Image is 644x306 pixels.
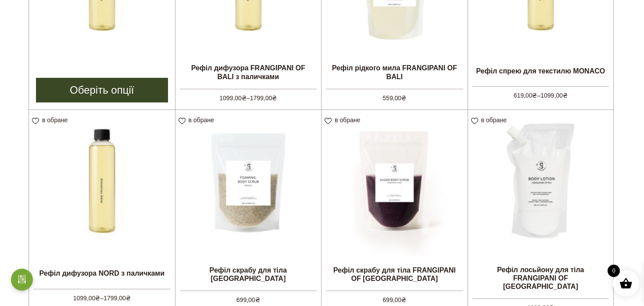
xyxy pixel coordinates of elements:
[219,95,247,102] bdi: 1099,00
[73,295,100,302] bdi: 1099,00
[42,117,68,124] span: в обране
[255,296,260,303] span: ₴
[32,117,71,124] a: в обране
[514,92,537,99] bdi: 619,00
[325,118,332,124] img: unfavourite.svg
[179,117,217,124] a: в обране
[468,262,614,295] h2: Рефіл лосьйону для тіла FRANGIPANI OF [GEOGRAPHIC_DATA]
[236,296,260,303] bdi: 699,00
[481,117,507,124] span: в обране
[175,110,322,303] a: Рефіл скрабу для тіла [GEOGRAPHIC_DATA] 699,00₴
[471,118,478,124] img: unfavourite.svg
[471,117,510,124] a: в обране
[33,289,171,303] span: –
[36,78,168,102] a: Виберіть опції для " Рефіл дифузора MONACO з паличками"
[272,95,277,102] span: ₴
[540,92,568,99] bdi: 1099,00
[383,296,406,303] bdi: 699,00
[468,60,614,82] h2: Рефіл спрею для текстилю MONACO
[126,295,131,302] span: ₴
[335,117,360,124] span: в обране
[563,92,568,99] span: ₴
[383,95,406,102] bdi: 559,00
[29,262,175,284] h2: Рефіл дифузора NORD з паличками
[175,262,322,286] h2: Рефіл скрабу для тіла [GEOGRAPHIC_DATA]
[180,89,317,103] span: –
[179,118,186,124] img: unfavourite.svg
[95,295,100,302] span: ₴
[250,95,277,102] bdi: 1799,00
[401,95,406,102] span: ₴
[189,117,214,124] span: в обране
[104,295,131,302] bdi: 1799,00
[175,60,322,84] h2: Рефіл дифузора FRANGIPANI OF BALI з паличками
[322,60,468,84] h2: Рефіл рідкого мила FRANGIPANI OF BALI
[32,118,39,124] img: unfavourite.svg
[401,296,406,303] span: ₴
[322,262,468,286] h2: Рефіл скрабу для тіла FRANGIPANI OF [GEOGRAPHIC_DATA]
[608,265,620,277] span: 0
[322,110,468,303] a: Рефіл скрабу для тіла FRANGIPANI OF [GEOGRAPHIC_DATA] 699,00₴
[472,86,609,100] span: –
[532,92,537,99] span: ₴
[242,95,247,102] span: ₴
[325,117,363,124] a: в обране
[468,110,614,302] a: Рефіл лосьйону для тіла FRANGIPANI OF [GEOGRAPHIC_DATA] 1199,00₴
[29,110,175,303] a: Рефіл дифузора NORD з паличками 1099,00₴–1799,00₴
